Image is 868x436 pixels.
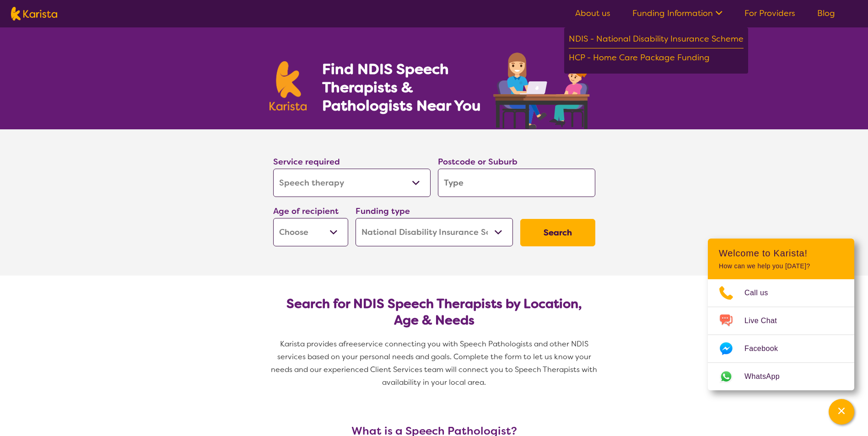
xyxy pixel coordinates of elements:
ul: Choose channel [708,279,854,390]
span: Karista provides a [280,339,343,349]
button: Search [520,219,595,246]
a: About us [575,8,610,19]
div: HCP - Home Care Package Funding [569,51,744,67]
img: Karista logo [11,7,57,21]
span: service connecting you with Speech Pathologists and other NDIS services based on your personal ne... [271,339,599,387]
p: How can we help you [DATE]? [719,262,843,270]
h2: Welcome to Karista! [719,248,843,259]
label: Postcode or Suburb [438,156,518,167]
span: WhatsApp [744,370,791,383]
a: For Providers [744,8,795,19]
span: Call us [744,286,779,300]
div: Channel Menu [708,239,854,390]
h2: Search for NDIS Speech Therapists by Location, Age & Needs [280,296,588,329]
a: Funding Information [632,8,722,19]
span: free [343,339,358,349]
div: NDIS - National Disability Insurance Scheme [569,32,744,48]
label: Service required [273,156,340,167]
a: Blog [817,8,835,19]
span: Live Chat [744,314,788,328]
h1: Find NDIS Speech Therapists & Pathologists Near You [322,60,491,115]
label: Funding type [356,206,410,217]
input: Type [438,169,595,197]
img: speech-therapy [486,49,599,129]
a: Web link opens in a new tab. [708,363,854,390]
span: Facebook [744,342,789,356]
img: Karista logo [270,61,307,111]
button: Channel Menu [829,399,854,425]
label: Age of recipient [273,206,339,217]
